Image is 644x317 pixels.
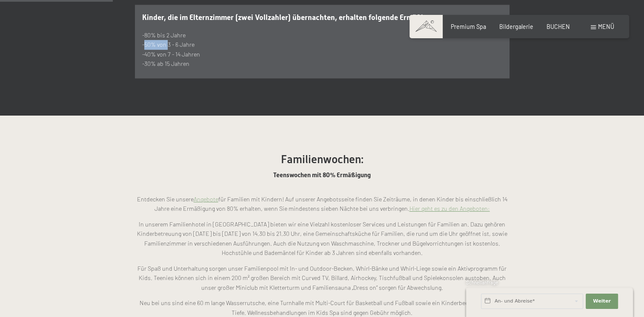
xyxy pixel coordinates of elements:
span: Schnellanfrage [466,280,498,285]
p: -80% bis 2 Jahre -50% von 3 - 6 Jahre -40% von 7 - 14 Jahren -30% ab 15 Jahren [142,31,502,69]
span: Familienwochen: [281,153,364,166]
a: BUCHEN [547,23,570,30]
p: Entdecken Sie unsere für Familien mit Kindern! Auf unserer Angebotsseite finden Sie Zeiträume, in... [135,195,509,214]
p: Für Spaß und Unterhaltung sorgen unser Familienpool mit In- und Outdoor-Becken, Whirl-Bänke und W... [135,264,509,293]
button: Weiter [586,294,618,309]
a: Angebote [194,195,218,203]
a: Hier geht es zu den Angeboten: [409,205,490,212]
span: Kinder, die im Elternzimmer (zwei Vollzahler) übernachten, erhalten folgende Ermäßigungen: [142,13,450,22]
a: Premium Spa [451,23,486,30]
p: In unserem Familienhotel in [GEOGRAPHIC_DATA] bieten wir eine Vielzahl kostenloser Services und L... [135,220,509,258]
span: Teenswochen mit 80% Ermäßigung [273,171,371,179]
span: Menü [598,23,614,30]
span: Weiter [593,298,611,305]
a: Bildergalerie [499,23,533,30]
